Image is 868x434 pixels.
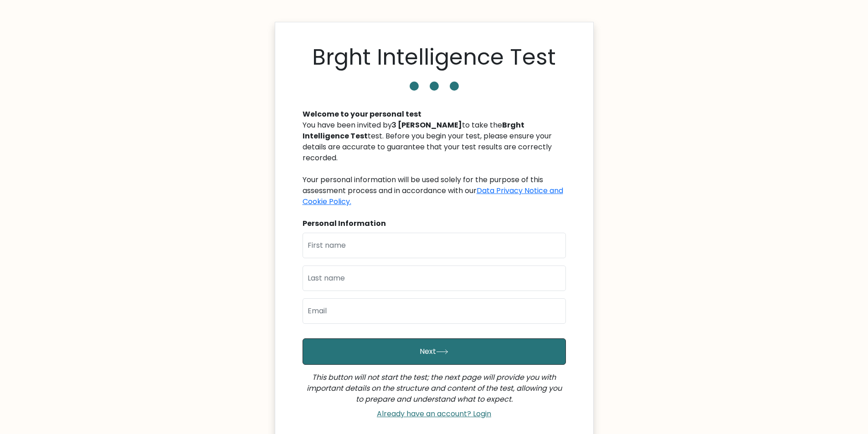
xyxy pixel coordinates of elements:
a: Data Privacy Notice and Cookie Policy. [303,185,563,207]
b: З [PERSON_NAME] [392,120,462,130]
input: First name [303,233,566,258]
i: This button will not start the test; the next page will provide you with important details on the... [307,372,562,404]
div: Welcome to your personal test [303,109,566,120]
div: You have been invited by to take the test. Before you begin your test, please ensure your details... [303,120,566,207]
input: Email [303,298,566,324]
h1: Brght Intelligence Test [312,44,556,71]
div: Personal Information [303,218,566,229]
input: Last name [303,266,566,291]
a: Already have an account? Login [373,408,495,419]
b: Brght Intelligence Test [303,120,524,141]
button: Next [303,338,566,365]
